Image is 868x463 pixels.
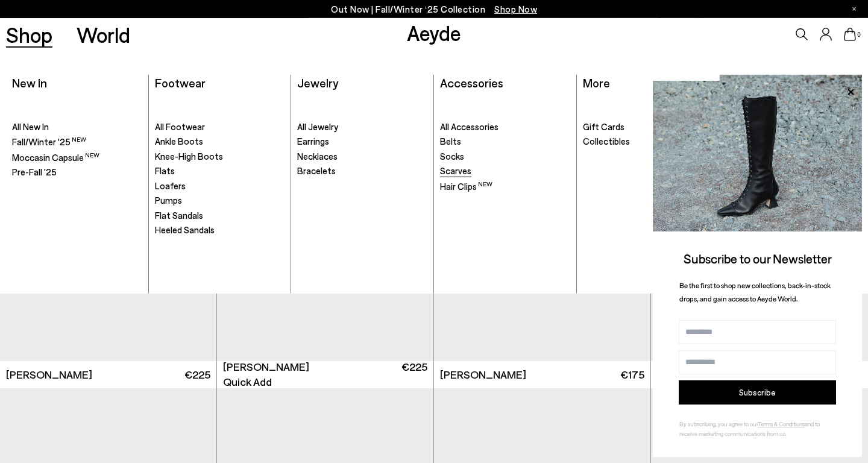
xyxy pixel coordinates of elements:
[653,81,862,231] img: 2a6287a1333c9a56320fd6e7b3c4a9a9.jpg
[155,180,186,191] span: Loafers
[223,359,309,374] span: [PERSON_NAME]
[440,165,570,177] a: Scarves
[297,121,427,133] a: All Jewelry
[440,165,471,176] span: Scarves
[155,151,285,163] a: Knee-High Boots
[684,251,832,266] span: Subscribe to our Newsletter
[440,180,570,193] a: Hair Clips
[155,151,223,162] span: Knee-High Boots
[155,180,285,192] a: Loafers
[155,136,203,146] span: Ankle Boots
[184,367,210,382] span: €225
[679,281,831,303] span: Be the first to shop new collections, back-in-stock drops, and gain access to Aeyde World.
[440,121,498,132] span: All Accessories
[217,361,433,388] a: [PERSON_NAME] Quick Add €225
[583,136,630,146] span: Collectibles
[155,195,285,207] a: Pumps
[583,136,714,148] a: Collectibles
[856,31,862,38] span: 0
[331,2,537,17] p: Out Now | Fall/Winter ‘25 Collection
[440,367,526,382] span: [PERSON_NAME]
[155,121,285,133] a: All Footwear
[297,136,329,146] span: Earrings
[720,75,862,288] img: Group_1295_900x.jpg
[6,24,52,45] a: Shop
[583,121,624,132] span: Gift Cards
[12,75,47,90] a: New In
[440,181,492,192] span: Hair Clips
[6,367,92,382] span: [PERSON_NAME]
[155,121,205,132] span: All Footwear
[155,210,285,222] a: Flat Sandals
[679,420,758,427] span: By subscribing, you agree to our
[720,75,862,288] a: Fall/Winter '25 Out Now
[155,136,285,148] a: Ankle Boots
[77,24,130,45] a: World
[440,136,461,146] span: Belts
[155,75,206,90] a: Footwear
[297,136,427,148] a: Earrings
[12,121,142,133] a: All New In
[12,121,49,132] span: All New In
[583,121,714,133] a: Gift Cards
[758,420,805,427] a: Terms & Conditions
[679,380,836,405] button: Subscribe
[401,359,427,389] span: €225
[155,165,175,176] span: Flats
[297,151,338,162] span: Necklaces
[583,75,610,90] a: More
[155,165,285,177] a: Flats
[155,210,203,221] span: Flat Sandals
[440,151,464,162] span: Socks
[434,361,650,388] a: [PERSON_NAME] €175
[12,136,142,148] a: Fall/Winter '25
[12,166,142,178] a: Pre-Fall '25
[12,166,57,177] span: Pre-Fall '25
[407,20,461,45] a: Aeyde
[12,136,86,147] span: Fall/Winter '25
[12,151,142,164] a: Moccasin Capsule
[494,4,537,14] span: Navigate to /collections/new-in
[155,224,285,236] a: Heeled Sandals
[297,121,338,132] span: All Jewelry
[620,367,644,382] span: €175
[297,151,427,163] a: Necklaces
[440,75,503,90] a: Accessories
[155,224,215,235] span: Heeled Sandals
[440,136,570,148] a: Belts
[844,28,856,41] a: 0
[223,374,271,389] ul: variant
[651,361,868,388] a: [PERSON_NAME] €175
[297,165,427,177] a: Bracelets
[12,152,99,163] span: Moccasin Capsule
[297,75,338,90] a: Jewelry
[297,165,336,176] span: Bracelets
[223,374,272,389] li: Quick Add
[440,121,570,133] a: All Accessories
[155,195,182,206] span: Pumps
[440,151,570,163] a: Socks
